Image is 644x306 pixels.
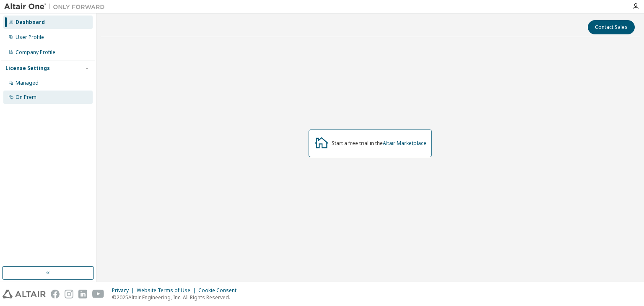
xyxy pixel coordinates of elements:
[588,20,635,34] button: Contact Sales
[16,34,44,41] div: User Profile
[5,65,50,72] div: License Settings
[112,294,241,301] p: © 2025 Altair Engineering, Inc. All Rights Reserved.
[78,290,87,298] img: linkedin.svg
[3,290,46,298] img: altair_logo.svg
[51,290,60,298] img: facebook.svg
[16,94,36,101] div: On Prem
[383,140,426,147] a: Altair Marketplace
[4,3,109,11] img: Altair One
[92,290,104,298] img: youtube.svg
[16,19,45,26] div: Dashboard
[16,80,39,86] div: Managed
[332,140,426,147] div: Start a free trial in the
[112,287,137,294] div: Privacy
[16,49,55,56] div: Company Profile
[137,287,198,294] div: Website Terms of Use
[198,287,241,294] div: Cookie Consent
[65,290,73,298] img: instagram.svg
